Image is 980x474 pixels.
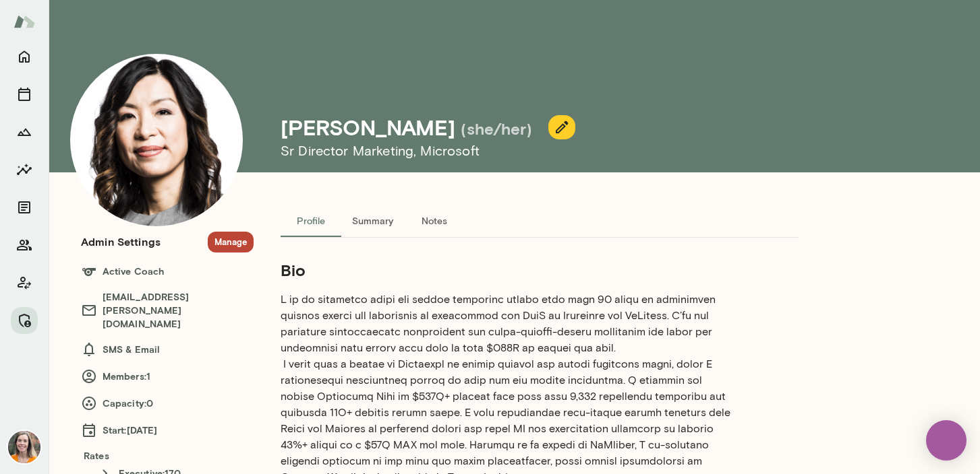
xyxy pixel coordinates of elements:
[81,234,161,250] h6: Admin Settings
[11,232,38,259] button: Members
[81,449,254,463] h6: Rates
[281,259,734,281] h5: Bio
[11,156,38,183] button: Insights
[11,81,38,108] button: Sessions
[81,368,254,384] h6: Members: 1
[11,194,38,221] button: Documents
[281,205,341,237] button: Profile
[81,395,254,411] h6: Capacity: 0
[81,422,254,438] h6: Start: [DATE]
[8,431,40,463] img: Carrie Kelly
[11,43,38,70] button: Home
[81,290,254,331] h6: [EMAIL_ADDRESS][PERSON_NAME][DOMAIN_NAME]
[81,263,254,279] h6: Active Coach
[341,205,404,237] button: Summary
[70,54,243,226] img: Angela Byers
[13,9,35,34] img: Mento
[81,341,254,358] h6: SMS & Email
[11,307,38,334] button: Manage
[281,140,863,162] h6: Sr Director Marketing , Microsoft
[208,232,254,252] button: Manage
[281,114,455,140] h4: [PERSON_NAME]
[11,118,38,145] button: Growth Plan
[11,269,38,296] button: Client app
[461,118,532,139] h5: (she/her)
[404,205,465,237] button: Notes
